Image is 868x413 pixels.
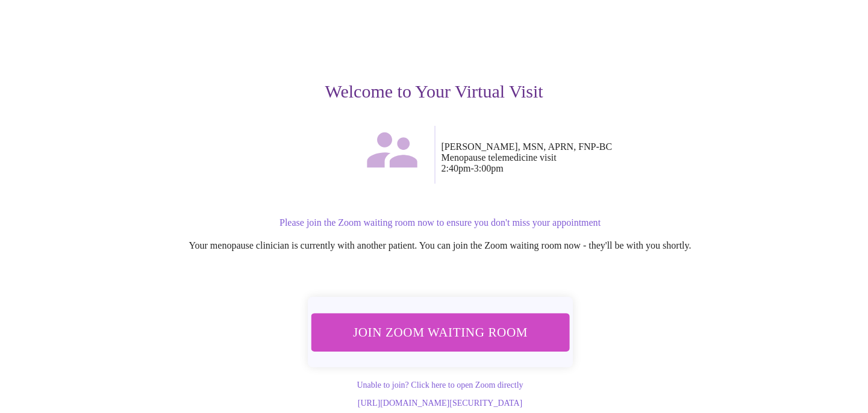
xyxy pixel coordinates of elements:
[305,312,576,352] button: Join Zoom Waiting Room
[358,399,522,408] a: [URL][DOMAIN_NAME][SECURITY_DATA]
[321,320,558,344] span: Join Zoom Waiting Room
[63,81,805,102] h3: Welcome to Your Virtual Visit
[357,380,523,390] a: Unable to join? Click here to open Zoom directly
[442,141,805,174] p: [PERSON_NAME], MSN, APRN, FNP-BC Menopause telemedicine visit 2:40pm - 3:00pm
[75,217,805,228] p: Please join the Zoom waiting room now to ensure you don't miss your appointment
[75,240,805,251] p: Your menopause clinician is currently with another patient. You can join the Zoom waiting room no...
